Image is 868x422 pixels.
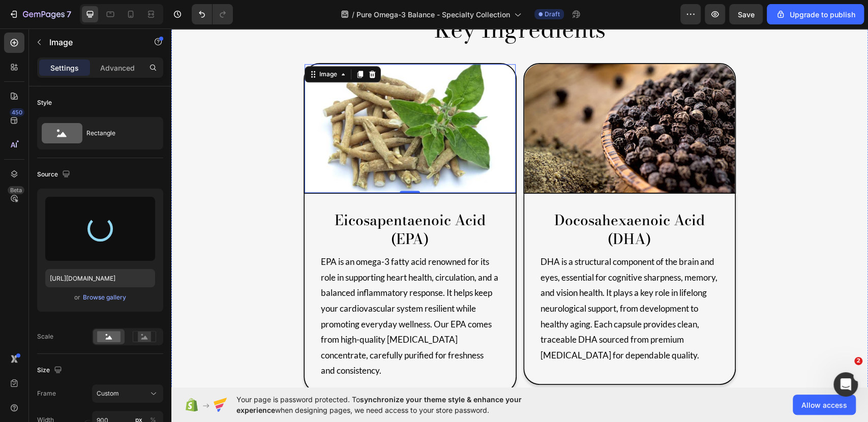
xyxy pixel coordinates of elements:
[8,186,24,194] div: Beta
[67,8,71,20] p: 7
[10,108,24,116] div: 450
[45,269,155,287] input: https://example.com/image.jpg
[149,226,328,350] p: EPA is an omega-3 fatty acid renowned for its role in supporting heart health, circulation, and a...
[353,36,564,164] div: Image Title
[133,36,344,164] img: Alt Image
[801,400,847,410] span: Allow access
[49,36,136,48] p: Image
[352,9,354,20] span: /
[369,183,548,220] p: Docosahexaenoic Acid (DHA)
[133,36,344,164] div: Image Title
[37,332,53,341] div: Scale
[833,372,858,397] iframe: Intercom live chat
[50,63,79,73] p: Settings
[775,9,855,20] div: Upgrade to publish
[100,63,135,73] p: Advanced
[148,182,329,221] div: Rich Text Editor. Editing area: main
[738,10,755,19] span: Save
[82,292,127,303] button: Browse gallery
[353,36,564,164] img: Alt Image
[74,291,80,304] span: or
[236,394,561,415] span: Your page is password protected. To when designing pages, we need access to your store password.
[793,395,856,415] button: Allow access
[146,41,168,50] div: Image
[729,4,763,24] button: Save
[356,9,510,20] span: Pure Omega-3 Balance - Specialty Collection
[368,225,549,336] div: Rich Text Editor. Editing area: main
[192,4,233,24] div: Undo/Redo
[4,4,76,24] button: 7
[368,182,549,221] div: Rich Text Editor. Editing area: main
[92,384,163,403] button: Custom
[767,4,864,24] button: Upgrade to publish
[37,389,56,398] label: Frame
[545,10,560,19] span: Draft
[86,122,148,145] div: Rectangle
[37,98,52,107] div: Style
[37,364,64,377] div: Size
[369,226,548,335] p: DHA is a structural component of the brain and eyes, essential for cognitive sharpness, memory, a...
[148,225,329,351] div: Rich Text Editor. Editing area: main
[97,389,119,398] span: Custom
[236,395,522,414] span: synchronize your theme style & enhance your experience
[149,183,328,220] p: Eicosapentaenoic Acid (EPA)
[171,28,868,387] iframe: Design area
[83,293,126,302] div: Browse gallery
[37,168,72,182] div: Source
[854,357,862,365] span: 2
